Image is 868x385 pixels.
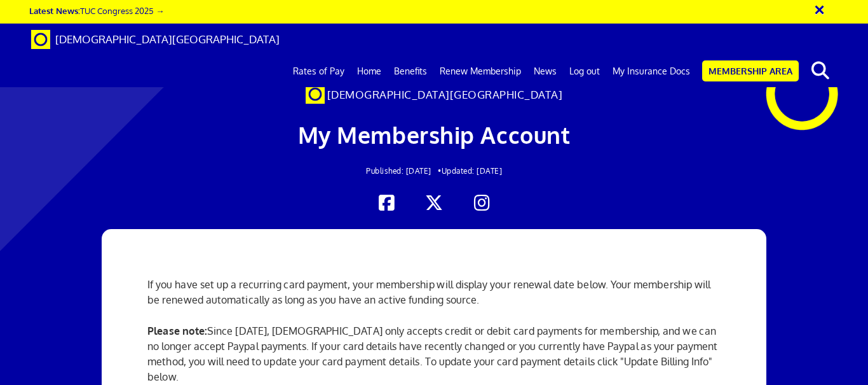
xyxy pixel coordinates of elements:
a: Brand [DEMOGRAPHIC_DATA][GEOGRAPHIC_DATA] [22,24,289,55]
span: Published: [DATE] • [366,166,442,176]
a: Home [351,55,388,87]
a: Renew Membership [433,55,527,87]
strong: Latest News: [29,5,80,16]
a: News [527,55,563,87]
a: Membership Area [702,60,799,81]
span: [DEMOGRAPHIC_DATA][GEOGRAPHIC_DATA] [327,88,563,101]
strong: Please note: [147,325,207,337]
p: If you have set up a recurring card payment, your membership will display your renewal date below... [147,277,721,307]
span: My Membership Account [298,120,571,149]
a: Log out [563,55,606,87]
a: My Insurance Docs [606,55,696,87]
button: search [801,57,840,84]
a: Rates of Pay [287,55,351,87]
h2: Updated: [DATE] [168,167,699,175]
a: Benefits [388,55,433,87]
span: [DEMOGRAPHIC_DATA][GEOGRAPHIC_DATA] [55,32,280,46]
a: Latest News:TUC Congress 2025 → [29,5,164,16]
